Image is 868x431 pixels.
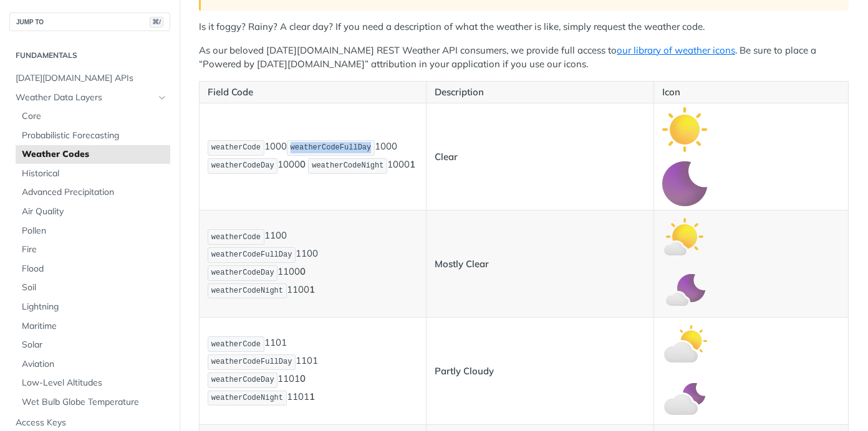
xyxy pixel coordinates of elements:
p: Field Code [208,85,418,100]
a: Wet Bulb Globe Temperature [16,393,170,412]
a: Core [16,107,170,126]
span: Expand image [662,337,707,349]
p: 1000 1000 1000 1000 [208,139,418,175]
p: 1101 1101 1101 1101 [208,335,418,407]
span: Maritime [22,320,167,333]
a: Advanced Precipitation [16,183,170,202]
img: clear_night [662,161,707,206]
a: Weather Codes [16,145,170,164]
p: As our beloved [DATE][DOMAIN_NAME] REST Weather API consumers, we provide full access to . Be sur... [199,44,849,72]
a: Flood [16,260,170,278]
span: weatherCodeNight [211,394,283,402]
span: Core [22,110,167,123]
span: Access Keys [16,417,167,429]
p: 1100 1100 1100 1100 [208,228,418,300]
p: Icon [662,85,840,100]
p: Is it foggy? Rainy? A clear day? If you need a description of what the weather is like, simply re... [199,20,849,34]
p: Description [435,85,645,100]
img: partly_cloudy_night [662,376,707,420]
span: Expand image [662,391,707,403]
strong: Clear [435,151,458,163]
a: Historical [16,164,170,183]
a: [DATE][DOMAIN_NAME] APIs [9,69,170,88]
span: Advanced Precipitation [22,186,167,199]
img: clear_day [662,107,707,152]
span: Probabilistic Forecasting [22,130,167,142]
img: partly_cloudy_day [662,321,707,366]
strong: 1 [309,283,315,295]
span: Fire [22,244,167,256]
a: Pollen [16,222,170,240]
span: weatherCodeNight [312,161,383,170]
span: Weather Codes [22,148,167,161]
strong: 1 [309,391,315,402]
button: Hide subpages for Weather Data Layers [157,93,167,103]
strong: 0 [300,265,306,277]
a: Fire [16,240,170,259]
span: Low-Level Altitudes [22,377,167,389]
strong: 0 [300,372,306,384]
span: weatherCodeFullDay [211,358,292,366]
span: Weather Data Layers [16,92,154,104]
a: Low-Level Altitudes [16,374,170,392]
span: weatherCodeFullDay [211,250,292,259]
span: weatherCodeNight [211,287,283,295]
span: weatherCodeDay [211,376,274,384]
a: Solar [16,336,170,354]
span: weatherCodeFullDay [291,143,372,152]
img: mostly_clear_night [662,268,707,313]
strong: Partly Cloudy [435,365,494,377]
span: Expand image [662,284,707,296]
span: [DATE][DOMAIN_NAME] APIs [16,72,167,85]
strong: 1 [410,158,415,170]
a: Lightning [16,298,170,316]
span: Air Quality [22,206,167,218]
span: Aviation [22,358,167,371]
span: weatherCode [211,143,261,152]
span: Expand image [662,123,707,135]
strong: 0 [300,158,306,170]
a: Aviation [16,355,170,374]
span: weatherCodeDay [211,268,274,277]
span: Expand image [662,230,707,242]
span: Lightning [22,301,167,313]
a: Air Quality [16,202,170,221]
span: Pollen [22,225,167,237]
a: Probabilistic Forecasting [16,126,170,145]
span: Wet Bulb Globe Temperature [22,396,167,409]
a: our library of weather icons [617,44,735,56]
span: Historical [22,168,167,180]
span: weatherCode [211,340,261,349]
h2: Fundamentals [9,50,170,61]
span: weatherCodeDay [211,161,274,170]
span: Soil [22,282,167,294]
span: Expand image [662,177,707,189]
span: weatherCode [211,233,261,242]
button: JUMP TO⌘/ [9,12,170,31]
a: Soil [16,278,170,297]
a: Weather Data LayersHide subpages for Weather Data Layers [9,88,170,107]
strong: Mostly Clear [435,258,489,270]
img: mostly_clear_day [662,214,707,259]
span: Flood [22,263,167,275]
span: ⌘/ [150,17,163,27]
a: Maritime [16,317,170,336]
span: Solar [22,339,167,351]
